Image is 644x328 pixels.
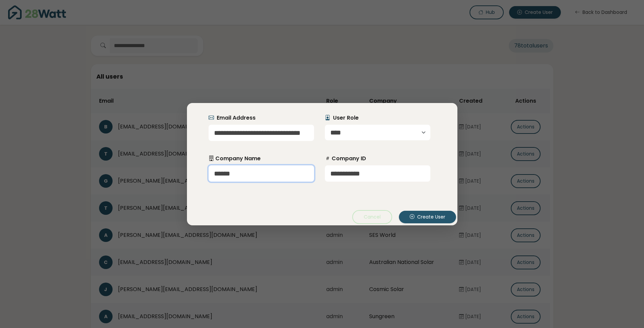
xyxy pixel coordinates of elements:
label: User Role [325,114,359,122]
label: Email Address [209,114,256,122]
label: Company ID [325,155,366,163]
button: Create User [399,211,456,223]
button: Cancel [352,210,392,224]
label: Company Name [209,155,261,163]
